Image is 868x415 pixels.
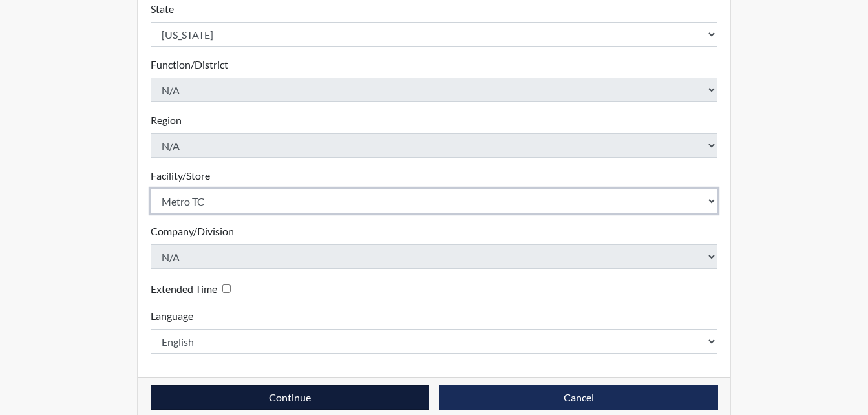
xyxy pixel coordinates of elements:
[151,308,193,324] label: Language
[151,385,429,410] button: Continue
[151,112,182,128] label: Region
[151,279,236,298] div: Checking this box will provide the interviewee with an accomodation of extra time to answer each ...
[151,224,234,239] label: Company/Division
[151,57,228,72] label: Function/District
[151,1,174,17] label: State
[151,168,210,184] label: Facility/Store
[439,385,718,410] button: Cancel
[151,281,217,297] label: Extended Time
